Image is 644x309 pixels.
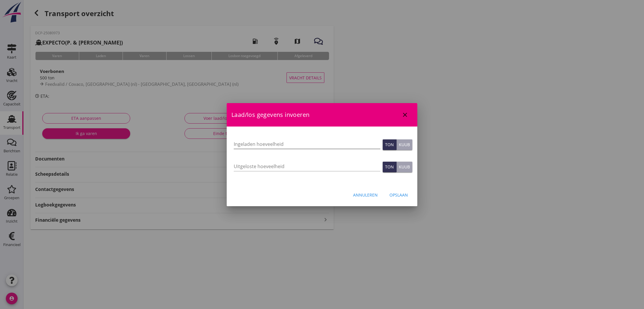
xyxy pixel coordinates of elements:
div: Ton [385,164,394,170]
button: Ton [383,139,396,150]
button: Opslaan [385,190,413,200]
input: Ingeladen hoeveelheid [234,139,380,149]
button: Kuub [396,162,412,172]
div: Annuleren [353,192,378,198]
button: Kuub [396,139,412,150]
input: Uitgeloste hoeveelheid [234,162,380,171]
div: Ton [385,141,394,148]
div: Kuub [399,164,410,170]
div: Kuub [399,141,410,148]
button: Ton [383,162,396,172]
i: close [401,111,409,118]
div: Opslaan [389,192,408,198]
button: Annuleren [348,190,382,200]
div: Laad/los gegevens invoeren [227,103,417,127]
